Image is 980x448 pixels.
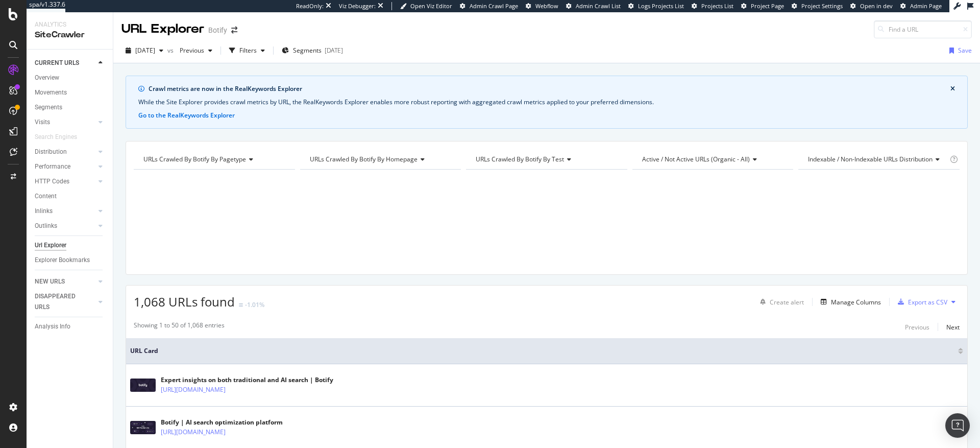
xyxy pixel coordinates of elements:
[642,155,750,163] span: Active / Not Active URLs (organic - all)
[35,240,106,251] a: Url Explorer
[35,255,90,266] div: Explorer Bookmarks
[945,413,970,438] div: Open Intercom Messenger
[741,2,784,10] a: Project Page
[35,102,106,113] a: Segments
[850,2,893,10] a: Open in dev
[35,255,106,266] a: Explorer Bookmarks
[121,20,204,38] div: URL Explorer
[400,2,452,10] a: Open Viz Editor
[894,294,947,310] button: Export as CSV
[460,2,518,10] a: Admin Crawl Page
[231,27,237,34] div: arrow-right-arrow-left
[35,276,95,287] a: NEW URLS
[910,2,942,10] span: Admin Page
[35,117,50,128] div: Visits
[35,87,67,98] div: Movements
[470,2,518,10] span: Admin Crawl Page
[792,2,843,10] a: Project Settings
[161,427,226,437] a: [URL][DOMAIN_NAME]
[701,2,733,10] span: Projects List
[874,20,972,38] input: Find a URL
[35,20,105,29] div: Analytics
[35,191,106,202] a: Content
[176,46,204,55] span: Previous
[138,98,955,107] div: While the Site Explorer provides crawl metrics by URL, the RealKeywords Explorer enables more rob...
[121,42,167,59] button: [DATE]
[135,46,155,55] span: 2025 Aug. 18th
[948,82,958,96] button: close banner
[239,46,257,55] div: Filters
[576,2,621,10] span: Admin Crawl List
[130,421,156,434] img: main image
[143,155,246,163] span: URLs Crawled By Botify By pagetype
[35,147,67,157] div: Distribution
[410,2,452,10] span: Open Viz Editor
[770,298,804,306] div: Create alert
[35,58,95,68] a: CURRENT URLS
[35,29,105,41] div: SiteCrawler
[35,191,57,202] div: Content
[756,294,804,310] button: Create alert
[35,161,95,172] a: Performance
[35,102,62,113] div: Segments
[167,46,176,55] span: vs
[293,46,322,55] span: Segments
[35,221,57,231] div: Outlinks
[35,291,95,313] a: DISAPPEARED URLS
[310,155,418,163] span: URLs Crawled By Botify By homepage
[860,2,893,10] span: Open in dev
[141,151,286,168] h4: URLs Crawled By Botify By pagetype
[134,293,235,310] span: 1,068 URLs found
[339,2,376,10] div: Viz Debugger:
[225,42,269,59] button: Filters
[526,2,558,10] a: Webflow
[130,379,156,392] img: main image
[831,298,881,306] div: Manage Columns
[474,151,618,168] h4: URLs Crawled By Botify By test
[308,151,452,168] h4: URLs Crawled By Botify By homepage
[138,111,235,120] button: Go to the RealKeywords Explorer
[566,2,621,10] a: Admin Crawl List
[161,385,226,395] a: [URL][DOMAIN_NAME]
[946,323,960,332] div: Next
[535,2,558,10] span: Webflow
[35,73,106,83] a: Overview
[296,2,324,10] div: ReadOnly:
[35,132,87,143] a: Search Engines
[817,296,881,308] button: Manage Columns
[801,2,843,10] span: Project Settings
[806,151,948,168] h4: Indexable / Non-Indexable URLs Distribution
[945,42,972,59] button: Save
[35,206,53,217] div: Inlinks
[35,58,79,68] div: CURRENT URLS
[126,76,968,129] div: info banner
[130,346,955,356] span: URL Card
[640,151,785,168] h4: Active / Not Active URLs
[278,42,347,59] button: Segments[DATE]
[208,25,227,35] div: Botify
[808,155,933,163] span: Indexable / Non-Indexable URLs distribution
[35,276,65,287] div: NEW URLS
[905,321,929,333] button: Previous
[35,161,70,172] div: Performance
[638,2,684,10] span: Logs Projects List
[751,2,784,10] span: Project Page
[35,321,106,332] a: Analysis Info
[176,42,216,59] button: Previous
[476,155,564,163] span: URLs Crawled By Botify By test
[161,375,333,385] div: Expert insights on both traditional and AI search | Botify
[35,240,66,251] div: Url Explorer
[35,132,77,143] div: Search Engines
[946,321,960,333] button: Next
[900,2,942,10] a: Admin Page
[692,2,733,10] a: Projects List
[35,321,70,332] div: Analysis Info
[245,300,264,309] div: -1.01%
[149,84,950,93] div: Crawl metrics are now in the RealKeywords Explorer
[35,206,95,217] a: Inlinks
[161,418,283,427] div: Botify | AI search optimization platform
[35,291,86,313] div: DISAPPEARED URLS
[628,2,684,10] a: Logs Projects List
[325,46,343,55] div: [DATE]
[35,176,69,187] div: HTTP Codes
